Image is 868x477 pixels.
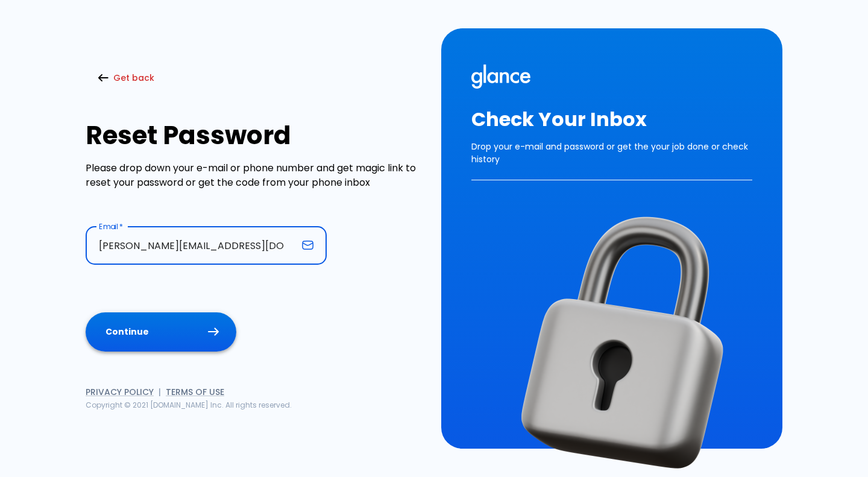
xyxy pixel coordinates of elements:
[159,386,161,398] span: |
[86,227,297,265] input: ahmed@clinic.com
[471,131,752,180] p: Drop your e-mail and password or get the your job done or check history
[86,161,427,190] p: Please drop down your e-mail or phone number and get magic link to reset your password or get the...
[99,221,123,232] label: Email
[166,386,224,398] a: Terms of Use
[86,121,427,150] h1: Reset Password
[86,66,169,90] button: Get back
[86,400,292,410] span: Copyright © 2021 [DOMAIN_NAME] Inc. All rights reserved.
[471,108,752,131] h2: Check Your Inbox
[86,312,236,352] button: Continue
[86,386,154,398] a: Privacy Policy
